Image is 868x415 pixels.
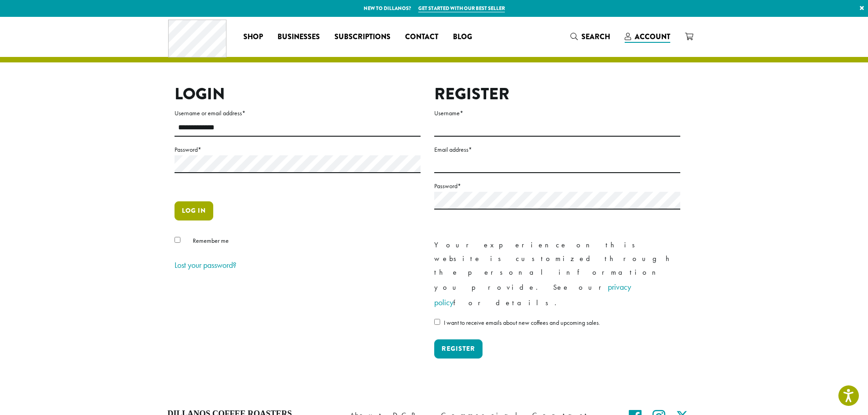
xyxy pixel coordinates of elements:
[175,108,421,119] label: Username or email address
[193,236,229,245] span: Remember me
[434,319,440,325] input: I want to receive emails about new coffees and upcoming sales.
[434,238,680,310] p: Your experience on this website is customized through the personal information you provide. See o...
[236,30,270,44] a: Shop
[405,31,438,43] span: Contact
[334,31,390,43] span: Subscriptions
[175,201,213,220] button: Log in
[418,5,505,12] a: Get started with our best seller
[434,84,680,104] h2: Register
[434,339,483,359] button: Register
[563,29,617,44] a: Search
[444,318,600,327] span: I want to receive emails about new coffees and upcoming sales.
[277,31,320,43] span: Businesses
[434,144,680,155] label: Email address
[635,31,670,42] span: Account
[581,31,610,42] span: Search
[175,84,421,104] h2: Login
[453,31,472,43] span: Blog
[434,180,680,192] label: Password
[175,260,236,270] a: Lost your password?
[175,144,421,155] label: Password
[434,108,680,119] label: Username
[243,31,263,43] span: Shop
[434,282,631,307] a: privacy policy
